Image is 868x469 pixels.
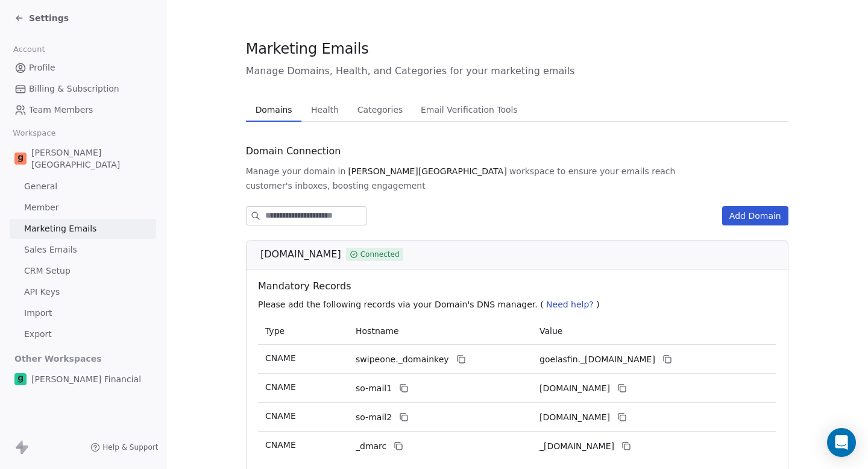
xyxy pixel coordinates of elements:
[509,165,676,177] span: workspace to ensure your emails reach
[546,300,594,309] span: Need help?
[265,411,296,421] span: CNAME
[24,180,57,193] span: General
[10,261,156,281] a: CRM Setup
[31,373,141,385] span: [PERSON_NAME] Financial
[14,153,27,165] img: Goela%20School%20Logos%20(4).png
[14,12,69,24] a: Settings
[356,353,449,366] span: swipeone._domainkey
[10,100,156,120] a: Team Members
[10,282,156,302] a: API Keys
[24,222,96,235] span: Marketing Emails
[29,104,93,116] span: Team Members
[24,286,60,298] span: API Keys
[31,146,151,171] span: [PERSON_NAME][GEOGRAPHIC_DATA]
[10,240,156,260] a: Sales Emails
[102,442,158,452] span: Help & Support
[348,165,506,177] span: [PERSON_NAME][GEOGRAPHIC_DATA]
[10,219,156,239] a: Marketing Emails
[246,64,788,78] span: Manage Domains, Health, and Categories for your marketing emails
[356,382,392,395] span: so-mail1
[29,83,119,95] span: Billing & Subscription
[10,349,107,368] span: Other Workspaces
[246,40,369,58] span: Marketing Emails
[246,180,426,192] span: customer's inboxes, boosting engagement
[29,12,69,24] span: Settings
[24,328,52,341] span: Export
[246,144,341,159] span: Domain Connection
[251,101,297,118] span: Domains
[29,61,55,74] span: Profile
[10,177,156,197] a: General
[258,279,781,294] span: Mandatory Records
[360,249,399,260] span: Connected
[416,101,523,118] span: Email Verification Tools
[10,79,156,99] a: Billing & Subscription
[353,101,407,118] span: Categories
[24,244,77,256] span: Sales Emails
[10,303,156,323] a: Import
[539,353,655,366] span: goelasfin._domainkey.swipeone.email
[356,411,392,424] span: so-mail2
[24,265,71,277] span: CRM Setup
[10,324,156,344] a: Export
[265,382,296,392] span: CNAME
[10,198,156,218] a: Member
[539,326,562,336] span: Value
[356,326,399,336] span: Hostname
[8,124,61,142] span: Workspace
[827,428,856,457] div: Open Intercom Messenger
[265,325,341,338] p: Type
[246,165,346,177] span: Manage your domain in
[10,58,156,78] a: Profile
[8,40,50,58] span: Account
[539,382,610,395] span: goelasfin1.swipeone.email
[24,307,52,319] span: Import
[260,247,341,262] span: [DOMAIN_NAME]
[356,440,386,453] span: _dmarc
[24,201,59,214] span: Member
[258,298,781,310] p: Please add the following records via your Domain's DNS manager. ( )
[265,353,296,363] span: CNAME
[722,206,788,225] button: Add Domain
[539,440,614,453] span: _dmarc.swipeone.email
[265,440,296,450] span: CNAME
[539,411,610,424] span: goelasfin2.swipeone.email
[14,373,27,385] img: Goela%20Fin%20Logos%20(4).png
[306,101,344,118] span: Health
[90,442,158,452] a: Help & Support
